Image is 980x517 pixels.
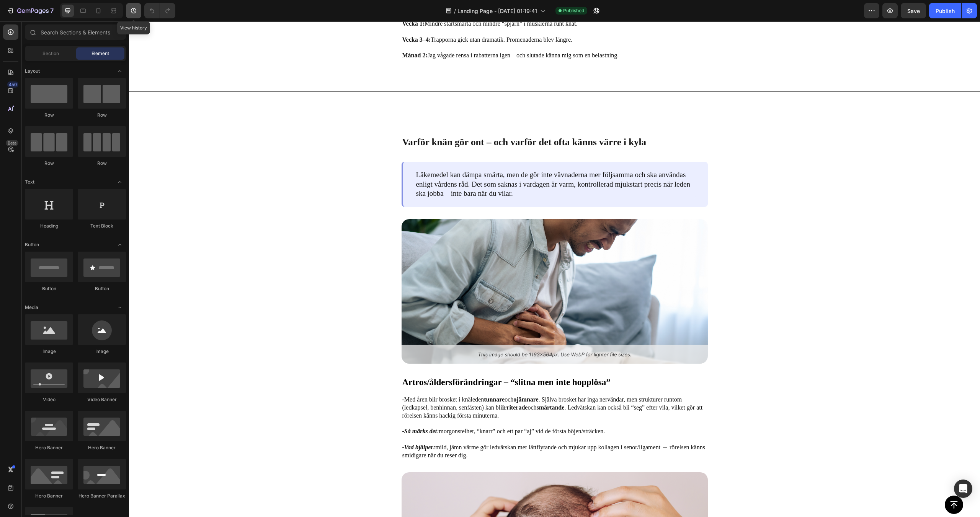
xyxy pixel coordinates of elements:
span: Toggle open [114,65,126,77]
div: Heading [25,223,73,229]
span: Button [25,241,39,248]
span: Save [907,8,920,14]
span: Varför knän gör ont – och varför det ofta känns värre i kyla [273,115,518,126]
div: Hero Banner [78,444,126,451]
strong: smärtande [407,383,435,389]
div: Undo/Redo [144,3,175,18]
strong: ojämnare [384,375,409,381]
span: Toggle open [114,176,126,188]
i: - [273,423,307,429]
iframe: Design area [129,21,980,517]
i: - : [273,406,310,413]
span: Landing Page - [DATE] 01:19:41 [457,7,537,15]
strong: Så märks det [275,406,308,413]
div: Beta [6,140,18,146]
div: Image [25,348,73,355]
div: Open Intercom Messenger [954,480,972,498]
div: 450 [7,81,18,88]
i: - [273,375,275,381]
div: Row [25,160,73,167]
span: Element [91,50,109,57]
p: mild, jämn värme gör ledvätskan mer lättflytande och mjukar upp kollagen i senor/ligament → rörel... [273,422,578,438]
div: Publish [936,7,955,15]
div: Button [25,285,73,292]
button: Publish [929,3,961,18]
strong: Vad hjälper: [275,423,306,429]
strong: tunnare [355,375,376,381]
span: / [454,7,456,15]
div: Text Block [78,223,126,229]
strong: irriterade [373,383,399,389]
p: Trapporna gick utan dramatik. Promenaderna blev längre. [273,7,578,23]
span: Layout [25,68,40,75]
p: Med åren blir brosket i knäleden och . Själva brosket har inga nervändar, men strukturer runtom (... [273,374,578,398]
input: Search Sections & Elements [25,24,126,40]
div: Hero Banner [25,444,73,451]
strong: Vecka 3–4: [273,15,302,21]
strong: Månad 2: [273,31,299,37]
span: Text [25,179,34,185]
p: 7 [50,6,54,15]
div: Video Banner [78,396,126,403]
span: Toggle open [114,301,126,314]
p: Läkemedel kan dämpa smärta, men de gör inte vävnaderna mer följsamma och ska användas enligt vård... [287,149,566,177]
div: Row [25,112,73,119]
div: Video [25,396,73,403]
p: Jag vågade rensa i rabatterna igen – och slutade känna mig som en belastning. [273,23,578,39]
div: Image [78,348,126,355]
div: Row [78,112,126,119]
div: Row [78,160,126,167]
button: 7 [3,3,57,18]
div: Button [78,285,126,292]
span: Media [25,304,38,311]
img: gempages_580468296512438792-debbf754-6073-4d8f-a5b0-8424f1b325a2.png [273,198,579,342]
span: Published [563,7,584,14]
span: Toggle open [114,239,126,251]
div: Hero Banner [25,493,73,499]
button: Save [901,3,926,18]
span: Artros/åldersförändringar – “slitna men inte hopplösa” [273,356,482,366]
p: morgonstelhet, “knarr” och ett par “aj” vid de första böjen/sträcken. [273,398,578,414]
div: Hero Banner Parallax [78,493,126,499]
span: Section [42,50,59,57]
